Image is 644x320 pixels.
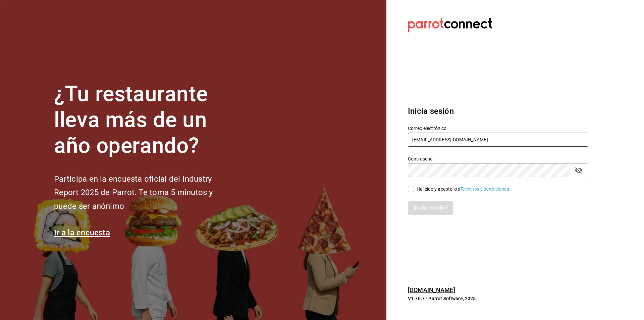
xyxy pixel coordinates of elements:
label: Correo electrónico [408,126,588,131]
label: Contraseña [408,156,588,161]
button: passwordField [573,165,584,176]
p: V1.70.7 - Parrot Software, 2025. [408,295,588,302]
a: [DOMAIN_NAME] [408,286,455,293]
a: Ir a la encuesta [54,228,110,237]
input: Ingresa tu correo electrónico [408,133,588,147]
a: Términos y condiciones. [460,186,511,192]
h1: ¿Tu restaurante lleva más de un año operando? [54,81,235,158]
h2: Participa en la encuesta oficial del Industry Report 2025 de Parrot. Te toma 5 minutos y puede se... [54,172,235,213]
div: He leído y acepto los [417,186,511,193]
h3: Inicia sesión [408,105,588,117]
